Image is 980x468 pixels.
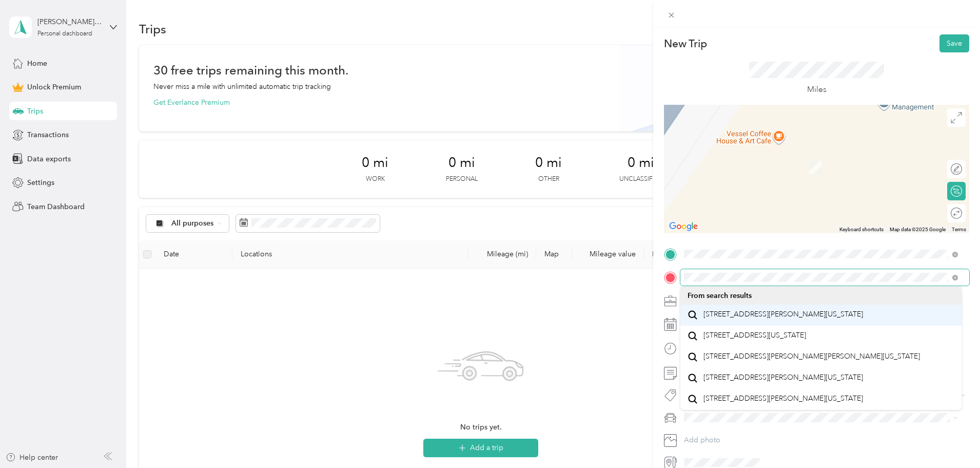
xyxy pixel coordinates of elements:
[703,394,863,403] span: [STREET_ADDRESS][PERSON_NAME][US_STATE]
[667,220,700,233] img: Google
[703,310,863,319] span: [STREET_ADDRESS][PERSON_NAME][US_STATE]
[839,226,884,233] button: Keyboard shortcuts
[664,36,707,51] p: New Trip
[667,220,700,233] a: Open this area in Google Maps (opens a new window)
[923,410,980,468] iframe: Everlance-gr Chat Button Frame
[939,34,969,52] button: Save
[703,373,863,382] span: [STREET_ADDRESS][PERSON_NAME][US_STATE]
[703,331,806,340] span: [STREET_ADDRESS][US_STATE]
[688,291,752,300] span: From search results
[807,83,827,96] p: Miles
[703,352,920,361] span: [STREET_ADDRESS][PERSON_NAME][PERSON_NAME][US_STATE]
[890,227,946,232] span: Map data ©2025 Google
[680,433,969,447] button: Add photo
